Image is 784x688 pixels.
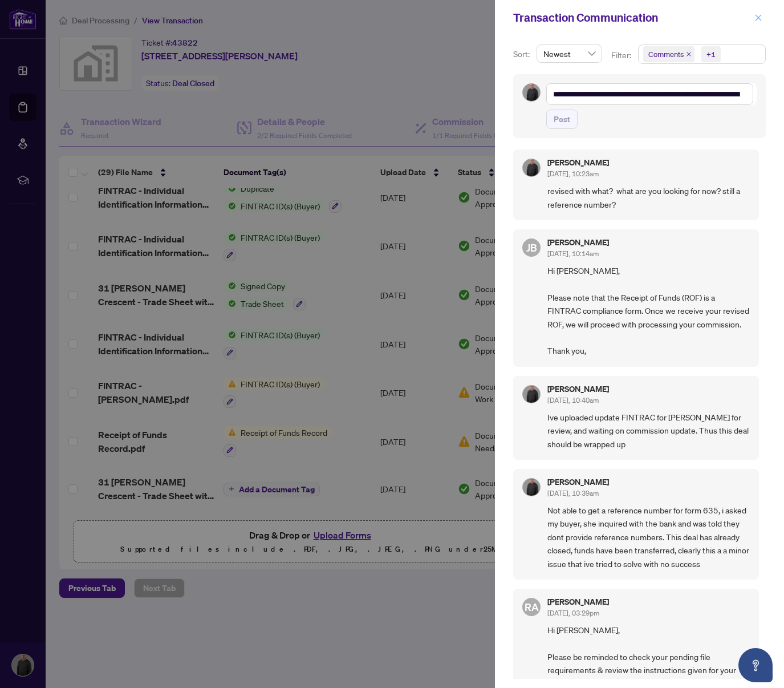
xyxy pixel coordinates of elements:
[611,49,633,62] p: Filter:
[547,264,750,358] span: Hi [PERSON_NAME], Please note that the Receipt of Funds (ROF) is a FINTRAC compliance form. Once ...
[547,249,599,258] span: [DATE], 10:14am
[526,240,537,256] span: JB
[686,51,692,57] span: close
[648,48,684,60] span: Comments
[513,9,751,26] div: Transaction Communication
[547,385,609,393] h5: [PERSON_NAME]
[547,598,609,606] h5: [PERSON_NAME]
[547,238,609,246] h5: [PERSON_NAME]
[523,159,540,176] img: Profile Icon
[706,48,716,60] div: +1
[547,159,609,167] h5: [PERSON_NAME]
[543,45,595,62] span: Newest
[547,489,599,497] span: [DATE], 10:39am
[547,609,599,617] span: [DATE], 03:29pm
[513,48,532,60] p: Sort:
[547,396,599,404] span: [DATE], 10:40am
[523,479,540,496] img: Profile Icon
[547,184,750,211] span: revised with what? what are you looking for now? still a reference number?
[525,599,539,615] span: RA
[546,110,578,129] button: Post
[547,478,609,486] h5: [PERSON_NAME]
[643,46,694,62] span: Comments
[754,14,762,22] span: close
[523,386,540,403] img: Profile Icon
[738,648,773,682] button: Open asap
[523,84,540,101] img: Profile Icon
[547,504,750,570] span: Not able to get a reference number for form 635, i asked my buyer, she inquired with the bank and...
[547,411,750,451] span: Ive uploaded update FINTRAC for [PERSON_NAME] for review, and waiting on commission update. Thus ...
[547,169,599,178] span: [DATE], 10:23am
